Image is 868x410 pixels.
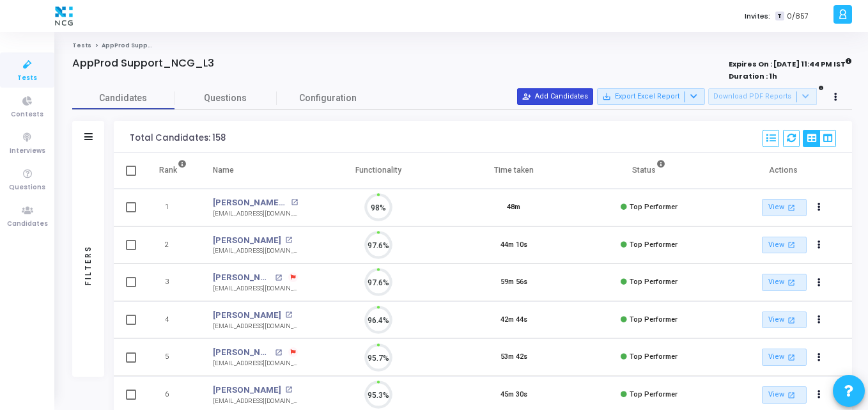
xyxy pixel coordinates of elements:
[213,309,281,322] a: [PERSON_NAME]
[630,240,678,249] span: Top Performer
[213,246,298,256] div: [EMAIL_ADDRESS][DOMAIN_NAME]
[213,163,234,177] div: Name
[630,278,678,286] span: Top Performer
[630,315,678,324] span: Top Performer
[729,71,777,81] strong: Duration : 1h
[285,311,292,319] mat-icon: open_in_new
[810,199,828,217] button: Actions
[500,315,527,326] div: 42m 44s
[52,3,76,29] img: logo
[9,182,45,193] span: Questions
[174,91,277,105] span: Questions
[522,92,531,101] mat-icon: person_add_alt
[745,11,770,22] label: Invites:
[311,153,446,189] th: Functionality
[72,42,91,49] a: Tests
[630,352,678,361] span: Top Performer
[762,199,807,216] a: View
[285,237,292,244] mat-icon: open_in_new
[602,92,611,101] mat-icon: save_alt
[708,88,817,105] button: Download PDF Reports
[786,239,797,250] mat-icon: open_in_new
[7,219,48,230] span: Candidates
[82,194,94,335] div: Filters
[72,42,852,50] nav: breadcrumb
[810,311,828,329] button: Actions
[810,236,828,254] button: Actions
[285,386,292,393] mat-icon: open_in_new
[299,91,357,105] span: Configuration
[130,133,226,143] div: Total Candidates: 158
[787,11,809,22] span: 0/857
[762,386,807,404] a: View
[803,130,836,147] div: View Options
[213,234,281,247] a: [PERSON_NAME]
[11,109,43,120] span: Contests
[494,163,534,177] div: Time taken
[146,226,200,264] td: 2
[213,359,298,368] div: [EMAIL_ADDRESS][DOMAIN_NAME]
[630,390,678,398] span: Top Performer
[517,88,593,105] button: Add Candidates
[275,349,282,356] mat-icon: open_in_new
[213,271,272,284] a: [PERSON_NAME] Sham Sirsulla
[786,202,797,213] mat-icon: open_in_new
[275,274,282,281] mat-icon: open_in_new
[762,311,807,329] a: View
[762,349,807,366] a: View
[630,203,678,211] span: Top Performer
[500,352,527,363] div: 53m 42s
[786,315,797,326] mat-icon: open_in_new
[213,196,288,209] a: [PERSON_NAME] [PERSON_NAME]
[146,301,200,339] td: 4
[500,240,527,251] div: 44m 10s
[291,199,298,206] mat-icon: open_in_new
[717,153,852,189] th: Actions
[72,57,214,70] h4: AppProd Support_NCG_L3
[213,346,272,359] a: [PERSON_NAME]
[810,349,828,367] button: Actions
[786,390,797,400] mat-icon: open_in_new
[213,397,298,406] div: [EMAIL_ADDRESS][DOMAIN_NAME]
[762,237,807,254] a: View
[146,264,200,301] td: 3
[146,338,200,376] td: 5
[213,209,298,219] div: [EMAIL_ADDRESS][DOMAIN_NAME]
[213,322,298,331] div: [EMAIL_ADDRESS][DOMAIN_NAME]
[582,153,717,189] th: Status
[729,56,852,70] strong: Expires On : [DATE] 11:44 PM IST
[10,146,45,157] span: Interviews
[810,386,828,404] button: Actions
[213,384,281,397] a: [PERSON_NAME]
[213,284,298,294] div: [EMAIL_ADDRESS][DOMAIN_NAME]
[786,277,797,288] mat-icon: open_in_new
[102,42,186,49] span: AppProd Support_NCG_L3
[17,73,37,84] span: Tests
[786,352,797,363] mat-icon: open_in_new
[810,274,828,292] button: Actions
[597,88,705,105] button: Export Excel Report
[762,274,807,291] a: View
[72,91,174,105] span: Candidates
[500,277,527,288] div: 59m 56s
[775,12,784,21] span: T
[146,153,200,189] th: Rank
[500,390,527,400] div: 45m 30s
[146,189,200,226] td: 1
[507,202,520,213] div: 48m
